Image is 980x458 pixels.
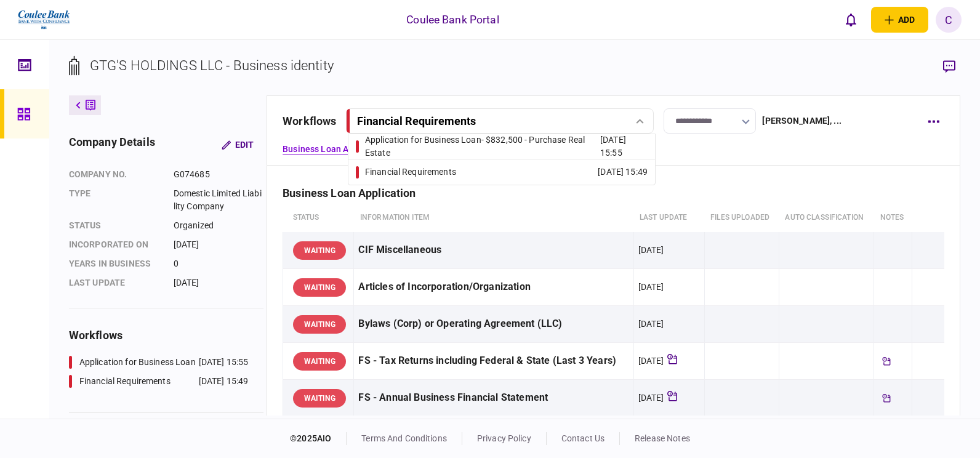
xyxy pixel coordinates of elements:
div: G074685 [174,168,263,181]
div: years in business [69,257,161,270]
div: Financial Requirements [79,375,171,388]
div: Tickler available [878,353,894,369]
div: [DATE] [174,238,263,251]
div: 0 [174,257,263,270]
div: Business Loan Application [283,187,425,199]
a: privacy policy [477,433,531,443]
div: workflows [69,327,263,343]
th: notes [874,204,912,232]
div: [DATE] [638,318,664,330]
div: Coulee Bank Portal [406,12,499,28]
button: Edit [212,134,263,156]
a: release notes [635,433,690,443]
a: terms and conditions [361,433,447,443]
div: incorporated on [69,238,161,251]
div: Tickler available [878,390,894,406]
th: last update [633,204,704,232]
div: workflows [283,113,336,129]
div: [DATE] [638,281,664,293]
th: Information item [354,204,633,232]
div: [DATE] 15:49 [598,166,648,179]
div: Application for Business Loan [79,356,196,369]
a: Business Loan Application [283,143,388,156]
div: status [69,219,161,232]
div: [PERSON_NAME] , ... [762,114,841,127]
div: company no. [69,168,161,181]
div: GTG'S HOLDINGS LLC - Business identity [90,55,334,76]
div: Application for Business Loan - $832,500 - Purchase Real Estate [365,134,600,159]
th: auto classification [779,204,874,232]
button: Financial Requirements [346,108,654,134]
div: Domestic Limited Liability Company [174,187,263,213]
a: contact us [561,433,604,443]
div: Bylaws (Corp) or Operating Agreement (LLC) [358,310,629,338]
div: FS - Tax Returns including Federal & State (Last 3 Years) [358,347,629,375]
div: Type [69,187,161,213]
div: last update [69,276,161,289]
div: [DATE] 15:49 [199,375,249,388]
div: WAITING [293,315,346,334]
div: [DATE] 15:55 [199,356,249,369]
button: C [936,7,962,33]
div: Organized [174,219,263,232]
div: WAITING [293,352,346,371]
div: WAITING [293,241,346,260]
div: [DATE] [638,355,664,367]
a: Application for Business Loan- $832,500 - Purchase Real Estate[DATE] 15:55 [356,134,648,159]
div: WAITING [293,389,346,408]
div: Financial Requirements [357,114,476,127]
div: WAITING [293,278,346,297]
a: Financial Requirements[DATE] 15:49 [69,375,248,388]
img: client company logo [17,4,71,35]
div: [DATE] [638,244,664,256]
div: FS - Annual Business Financial Statement [358,384,629,412]
div: [DATE] 15:55 [600,134,648,159]
th: Files uploaded [704,204,779,232]
div: company details [69,134,155,156]
div: CIF Miscellaneous [358,236,629,264]
div: © 2025 AIO [290,432,347,445]
button: open notifications list [838,7,864,33]
div: [DATE] [174,276,263,289]
a: Financial Requirements[DATE] 15:49 [356,159,648,185]
div: Financial Requirements [365,166,456,179]
a: Application for Business Loan[DATE] 15:55 [69,356,248,369]
div: Articles of Incorporation/Organization [358,273,629,301]
button: open adding identity options [871,7,928,33]
th: status [283,204,354,232]
div: [DATE] [638,392,664,404]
